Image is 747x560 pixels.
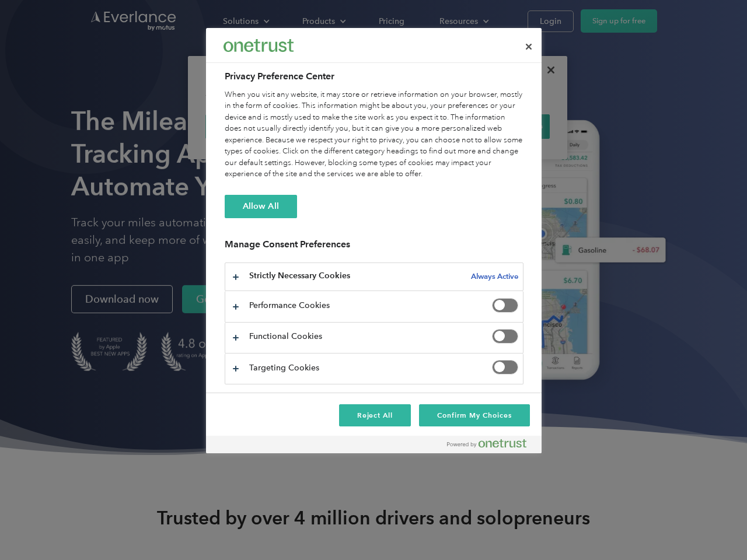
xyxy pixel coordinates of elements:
[339,404,411,426] button: Reject All
[225,69,523,83] h2: Privacy Preference Center
[447,439,536,453] a: Powered by OneTrust Opens in a new Tab
[447,439,526,448] img: Powered by OneTrust Opens in a new Tab
[206,28,542,453] div: Preference center
[419,404,529,426] button: Confirm My Choices
[225,89,523,180] div: When you visit any website, it may store or retrieve information on your browser, mostly in the f...
[206,28,542,453] div: Privacy Preference Center
[224,34,294,57] div: Everlance
[225,239,523,257] h3: Manage Consent Preferences
[224,39,294,51] img: Everlance
[516,34,542,60] button: Close
[225,195,297,218] button: Allow All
